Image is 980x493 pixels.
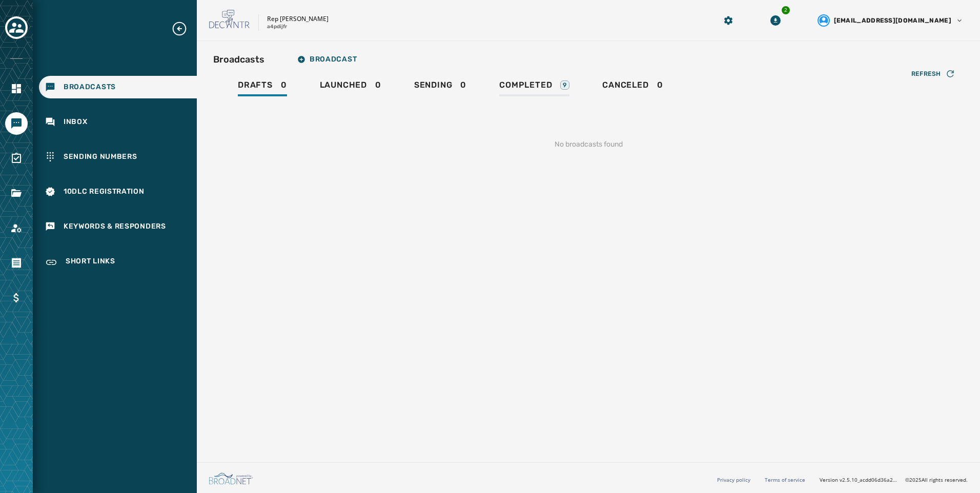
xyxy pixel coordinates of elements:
[213,52,264,67] h2: Broadcasts
[560,80,569,90] div: 9
[602,80,648,90] span: Canceled
[719,11,738,30] button: Manage global settings
[64,117,88,127] span: Inbox
[64,187,145,197] span: 10DLC Registration
[39,250,197,275] a: Navigate to Short Links
[905,476,968,483] span: © 2025 All rights reserved.
[765,476,805,483] a: Terms of service
[312,75,390,98] a: Launched0
[64,152,137,162] span: Sending Numbers
[171,20,196,37] button: Expand sub nav menu
[602,80,663,96] div: 0
[414,80,453,90] span: Sending
[717,476,750,483] a: Privacy policy
[267,15,329,23] p: Rep [PERSON_NAME]
[289,49,365,70] button: Broadcast
[5,252,28,274] a: Navigate to Orders
[267,23,287,31] p: a4pdijfr
[414,80,466,96] div: 0
[5,77,28,100] a: Navigate to Home
[499,80,552,90] span: Completed
[39,180,197,203] a: Navigate to 10DLC Registration
[5,182,28,204] a: Navigate to Files
[491,75,578,98] a: Completed9
[5,217,28,239] a: Navigate to Account
[230,75,295,98] a: Drafts0
[39,146,197,168] a: Navigate to Sending Numbers
[903,66,964,82] button: Refresh
[66,256,115,269] span: Short Links
[813,10,968,31] button: User settings
[39,76,197,98] a: Navigate to Broadcasts
[64,82,116,92] span: Broadcasts
[39,215,197,238] a: Navigate to Keywords & Responders
[238,80,287,96] div: 0
[5,147,28,170] a: Navigate to Surveys
[594,75,671,98] a: Canceled0
[911,70,941,78] span: Refresh
[781,5,791,15] div: 2
[820,476,897,484] span: Version
[5,286,28,309] a: Navigate to Billing
[238,80,273,90] span: Drafts
[840,476,897,484] span: v2.5.10_acdd06d36a2d477687e21de5ea907d8c03850ae9
[213,123,964,166] div: No broadcasts found
[406,75,475,98] a: Sending0
[320,80,367,90] span: Launched
[834,16,951,25] span: [EMAIL_ADDRESS][DOMAIN_NAME]
[5,16,28,39] button: Toggle account select drawer
[39,111,197,133] a: Navigate to Inbox
[5,112,28,135] a: Navigate to Messaging
[64,221,166,232] span: Keywords & Responders
[766,11,785,30] button: Download Menu
[297,55,357,64] span: Broadcast
[320,80,381,96] div: 0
